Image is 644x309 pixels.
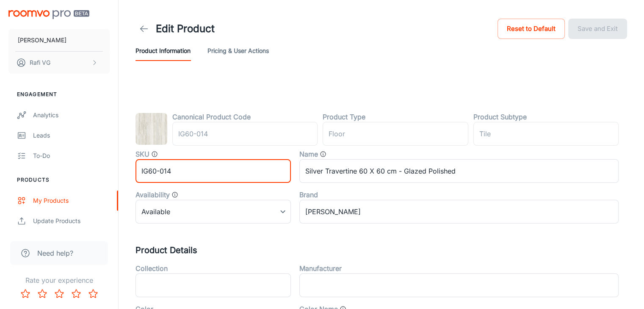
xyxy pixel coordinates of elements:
button: Pricing & User Actions [207,41,269,61]
svg: SKU for the product [151,151,158,157]
label: Name [299,149,318,159]
svg: Product name [320,151,326,157]
svg: Value that determines whether the product is available, discontinued, or out of stock [171,191,178,198]
label: Canonical Product Code [172,112,251,122]
label: Brand [299,190,318,200]
label: SKU [135,149,149,159]
button: Rate 1 star [17,285,34,302]
div: My Products [33,196,110,205]
span: Need help? [37,248,73,258]
label: Manufacturer [299,263,342,273]
div: Available [135,200,291,223]
div: Analytics [33,110,110,120]
label: Collection [135,263,168,273]
button: Rate 3 star [51,285,68,302]
div: Leads [33,131,110,140]
label: Product Subtype [473,112,527,122]
label: Product Type [323,112,365,122]
button: Rate 2 star [34,285,51,302]
button: Reset to Default [498,19,565,39]
p: Rate your experience [7,275,111,285]
button: Rate 4 star [68,285,85,302]
img: Silver Travertine 60 X 60 cm - Glazed Polished [135,113,167,145]
div: Update Products [33,216,110,226]
button: Rafi VG [8,52,110,74]
img: Roomvo PRO Beta [8,10,89,19]
button: Product Information [135,41,191,61]
button: [PERSON_NAME] [8,29,110,51]
p: Rafi VG [30,58,50,67]
h1: Edit Product [156,21,215,36]
button: Rate 5 star [85,285,102,302]
div: To-do [33,151,110,160]
p: [PERSON_NAME] [18,36,66,45]
h5: Product Details [135,244,627,257]
label: Availability [135,190,170,200]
